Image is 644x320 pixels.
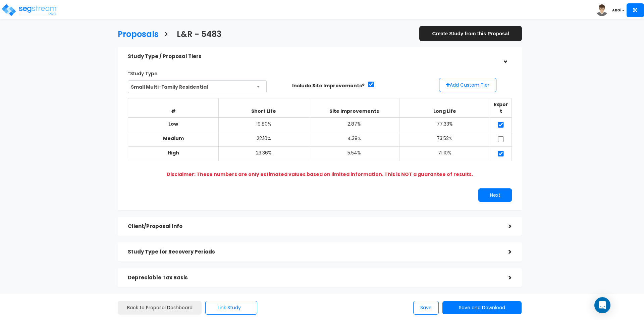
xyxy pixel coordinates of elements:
[128,54,498,59] h5: Study Type / Proposal Tiers
[113,23,159,44] a: Proposals
[128,80,267,93] span: Small Multi-Family Residential
[442,301,522,314] button: Save and Download
[612,8,621,13] b: ABGi
[218,132,309,146] td: 22.10%
[128,224,498,229] h5: Client/Proposal Info
[399,132,490,146] td: 73.52%
[399,146,490,161] td: 71.10%
[205,301,257,315] button: Link Study
[419,26,522,41] a: Create Study from this Proposal
[128,249,498,255] h5: Study Type for Recovery Periods
[218,98,309,118] th: Short Life
[164,30,168,40] h3: >
[500,50,510,63] div: >
[167,171,473,178] b: Disclaimer: These numbers are only estimated values based on limited information. This is NOT a g...
[498,273,512,283] div: >
[309,118,399,132] td: 2.87%
[490,98,512,118] th: Export
[439,78,496,92] button: Add Custom Tier
[309,98,399,118] th: Site Improvements
[292,82,365,89] label: Include Site Improvements?
[177,30,221,40] h3: L&R - 5483
[413,301,439,315] button: Save
[399,98,490,118] th: Long Life
[163,135,184,142] b: Medium
[118,301,202,315] a: Back to Proposal Dashboard
[128,275,498,281] h5: Depreciable Tax Basis
[128,98,219,118] th: #
[309,132,399,146] td: 4.38%
[309,146,399,161] td: 5.54%
[478,188,512,202] button: Next
[218,146,309,161] td: 23.36%
[596,4,608,16] img: avatar.png
[498,221,512,232] div: >
[128,68,157,77] label: *Study Type
[172,23,221,44] a: L&R - 5483
[168,149,179,156] b: High
[218,118,309,132] td: 19.80%
[399,118,490,132] td: 77.33%
[594,297,610,313] div: Open Intercom Messenger
[498,247,512,257] div: >
[128,81,266,93] span: Small Multi-Family Residential
[168,121,178,127] b: Low
[118,30,159,40] h3: Proposals
[1,3,58,17] img: logo_pro_r.png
